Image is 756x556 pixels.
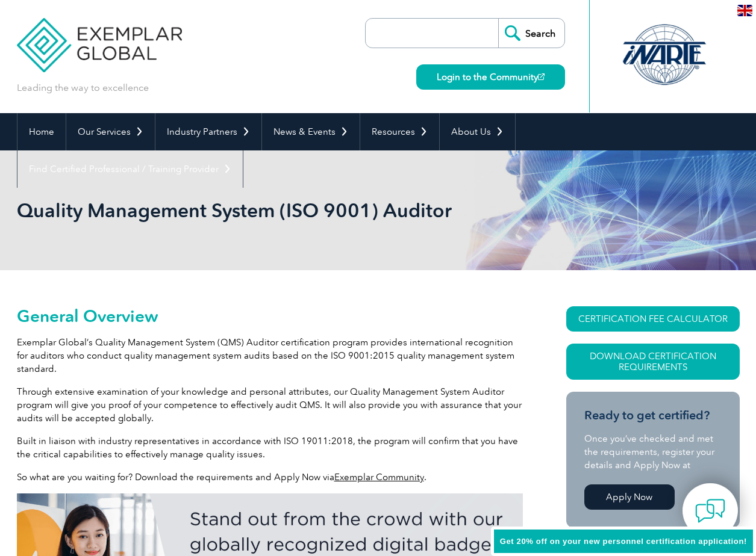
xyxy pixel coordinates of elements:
a: Exemplar Community [334,472,424,483]
a: Home [17,113,66,150]
a: Our Services [66,113,155,150]
a: CERTIFICATION FEE CALCULATOR [566,306,740,332]
img: contact-chat.png [695,496,725,526]
p: Leading the way to excellence [17,81,149,94]
a: Industry Partners [155,113,261,150]
img: en [737,5,752,16]
img: open_square.png [538,73,545,80]
h1: Quality Management System (ISO 9001) Auditor [17,199,480,222]
a: Login to the Community [416,64,565,90]
a: News & Events [262,113,360,150]
a: Resources [360,113,439,150]
p: Built in liaison with industry representatives in accordance with ISO 19011:2018, the program wil... [17,434,523,461]
p: Once you’ve checked and met the requirements, register your details and Apply Now at [584,432,722,472]
input: Search [498,19,564,48]
a: Apply Now [584,484,675,510]
p: Exemplar Global’s Quality Management System (QMS) Auditor certification program provides internat... [17,336,523,375]
h2: General Overview [17,306,523,326]
p: So what are you waiting for? Download the requirements and Apply Now via . [17,471,523,484]
a: Find Certified Professional / Training Provider [17,150,243,188]
span: Get 20% off on your new personnel certification application! [500,537,747,546]
p: Through extensive examination of your knowledge and personal attributes, our Quality Management S... [17,385,523,425]
a: Download Certification Requirements [566,344,740,380]
a: About Us [440,113,515,150]
h3: Ready to get certified? [584,408,722,423]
